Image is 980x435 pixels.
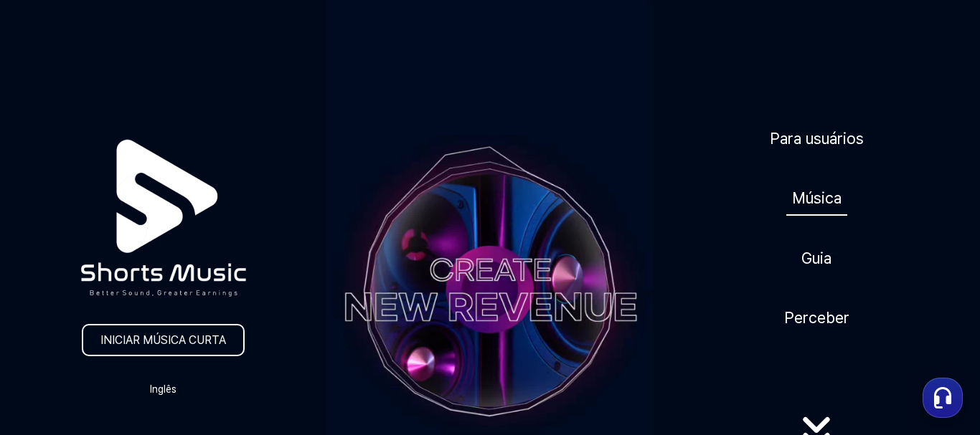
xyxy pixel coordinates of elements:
font: Inglês [150,383,176,395]
font: Guia [801,248,831,267]
a: Guia [796,239,837,276]
font: Para usuários [770,128,864,147]
a: Settings [185,316,275,352]
span: Home [37,338,62,349]
a: Home [4,316,95,352]
span: Settings [212,338,248,349]
a: INICIAR MÚSICA CURTA [82,324,245,356]
a: Perceber [778,298,855,335]
a: Música [786,178,847,216]
a: Para usuários [764,119,870,156]
font: Perceber [784,308,849,327]
font: Música [792,188,842,207]
font: INICIAR MÚSICA CURTA [100,333,226,347]
a: Messages [95,316,185,352]
button: Inglês [129,379,198,399]
img: logotipo [46,101,281,335]
span: Messages [119,338,161,350]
